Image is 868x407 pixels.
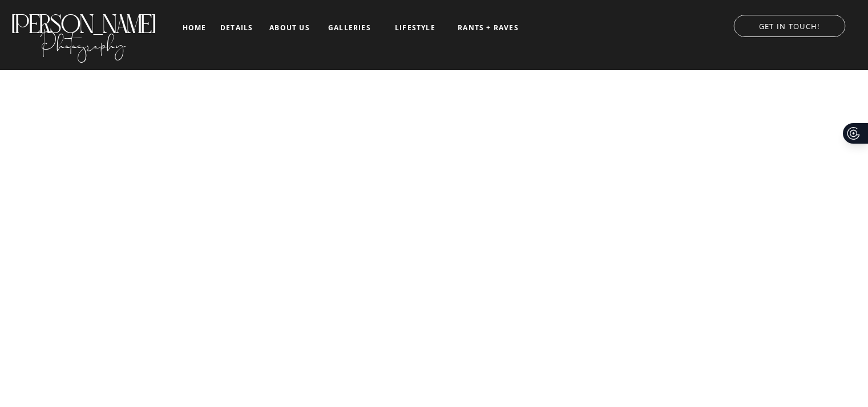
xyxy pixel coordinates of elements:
[266,24,313,32] a: about us
[124,264,745,295] h3: TELLING YOUR LOVE STORY
[220,24,253,31] a: details
[457,24,520,32] a: RANTS + RAVES
[10,22,156,60] a: Photography
[181,24,208,31] a: home
[386,24,444,32] a: LIFESTYLE
[722,19,857,30] a: GET IN TOUCH!
[10,9,156,28] a: [PERSON_NAME]
[326,24,373,32] a: galleries
[185,249,684,264] h1: Luxury New Braunfels Wedding Photographer Capturing Real, Nostalgic Moments
[273,310,596,321] h2: DOCUMENTARY-STYLE PHOTOGRAPHY WITH A TOUCH OF EDITORIAL FLAIR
